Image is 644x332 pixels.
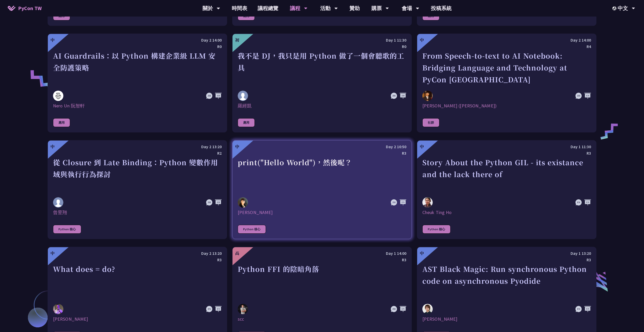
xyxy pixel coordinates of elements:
div: 應用 [53,118,70,127]
div: 羅經凱 [238,103,406,109]
div: 應用 [238,118,255,127]
div: Nero Un 阮智軒 [53,103,222,109]
img: Locale Icon [612,6,618,10]
div: [PERSON_NAME] [238,209,406,216]
div: Python 核心 [53,225,81,234]
div: 中 [420,144,424,150]
div: 中 [235,144,239,150]
img: 李昱勳 (Yu-Hsun Lee) [422,91,433,101]
div: scc [238,316,406,322]
div: Day 2 13:20 [53,250,222,257]
div: 高 [235,250,239,256]
a: 中 Day 2 14:00 R0 AI Guardrails：以 Python 構建企業級 LLM 安全防護策略 Nero Un 阮智軒 Nero Un 阮智軒 應用 [48,34,227,132]
div: R0 [53,43,222,50]
div: Day 1 14:00 [238,250,406,257]
img: scc [238,304,248,314]
div: 中 [50,250,55,256]
a: PyCon TW [3,2,47,15]
div: R4 [422,43,591,50]
a: 中 Day 2 14:00 R4 From Speech-to-text to AI Notebook: Bridging Language and Technology at PyCon [G... [417,34,596,132]
a: 中 Day 1 11:30 R3 Story About the Python GIL - its existance and the lack there of Cheuk Ting Ho C... [417,140,596,239]
div: Python FFI 的陰暗角落 [238,263,406,299]
div: [PERSON_NAME] ([PERSON_NAME]) [422,103,591,109]
div: Day 1 13:20 [422,250,591,257]
div: 曾昱翔 [53,209,222,216]
div: AI Guardrails：以 Python 構建企業級 LLM 安全防護策略 [53,50,222,85]
div: 中 [50,144,55,150]
div: Day 2 13:20 [53,144,222,150]
a: 中 Day 2 13:20 R2 從 Closure 到 Late Binding：Python 變數作用域與執行行為探討 曾昱翔 曾昱翔 Python 核心 [48,140,227,239]
div: print("Hello World")，然後呢？ [238,156,406,192]
div: 我不是 DJ，我只是用 Python 做了一個會聽歌的工具 [238,50,406,85]
div: From Speech-to-text to AI Notebook: Bridging Language and Technology at PyCon [GEOGRAPHIC_DATA] [422,50,591,85]
img: Home icon of PyCon TW 2025 [8,6,16,11]
div: 中 [50,37,55,43]
div: R3 [422,257,591,263]
img: Cheuk Ting Ho [422,197,433,208]
div: [PERSON_NAME] [422,316,591,322]
div: Python 核心 [422,225,451,234]
div: Day 2 14:00 [53,37,222,43]
div: AST Black Magic: Run synchronous Python code on asynchronous Pyodide [422,263,591,299]
div: Day 1 11:30 [422,144,591,150]
img: 曾昱翔 [53,197,63,208]
a: 初 Day 1 11:30 R0 我不是 DJ，我只是用 Python 做了一個會聽歌的工具 羅經凱 羅經凱 應用 [232,34,412,132]
div: 中 [420,37,424,43]
div: R2 [53,150,222,156]
div: 社群 [422,118,439,127]
a: 中 Day 2 10:50 R3 print("Hello World")，然後呢？ 高見龍 [PERSON_NAME] Python 核心 [232,140,412,239]
span: PyCon TW [18,4,42,12]
div: What does = do? [53,263,222,299]
div: 從 Closure 到 Late Binding：Python 變數作用域與執行行為探討 [53,156,222,192]
div: R3 [422,150,591,156]
div: R3 [53,257,222,263]
div: Day 1 11:30 [238,37,406,43]
div: 中 [420,250,424,256]
div: R3 [238,257,406,263]
div: Python 核心 [238,225,266,234]
div: Story About the Python GIL - its existance and the lack there of [422,156,591,192]
img: 羅經凱 [238,91,248,101]
div: R3 [238,150,406,156]
img: Yuichiro Tachibana [422,304,433,314]
div: R0 [238,43,406,50]
div: Day 2 14:00 [422,37,591,43]
img: Reuven M. Lerner [53,304,63,315]
img: 高見龍 [238,197,248,208]
div: [PERSON_NAME] [53,316,222,322]
div: Day 2 10:50 [238,144,406,150]
div: 初 [235,37,239,43]
img: Nero Un 阮智軒 [53,91,63,101]
div: Cheuk Ting Ho [422,209,591,216]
